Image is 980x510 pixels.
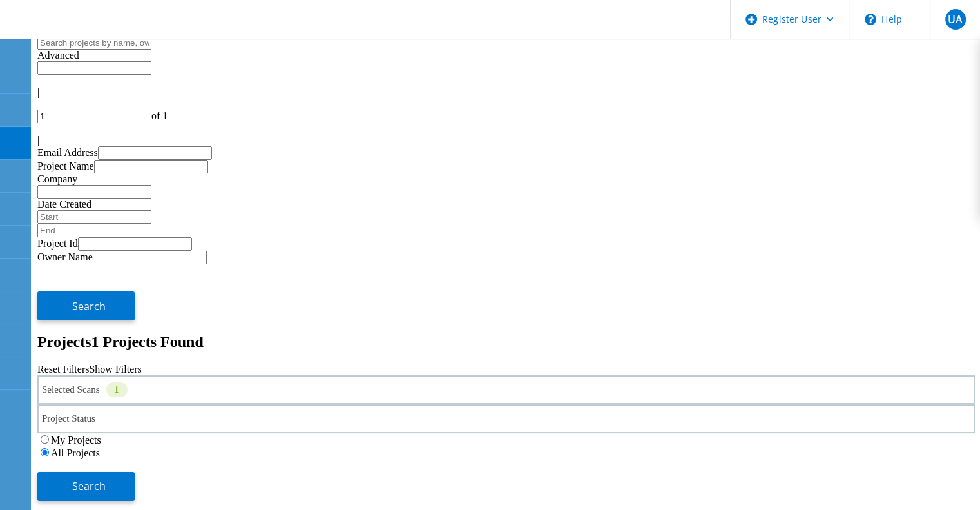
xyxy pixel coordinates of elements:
label: Owner Name [37,251,93,262]
b: Projects [37,333,91,350]
a: Show Filters [89,364,141,375]
span: UA [948,14,963,25]
div: Project Status [37,404,975,433]
div: 1 [106,382,128,397]
label: Email Address [37,147,98,158]
button: Search [37,291,135,320]
span: Advanced [37,50,79,61]
a: Live Optics Dashboard [13,25,151,36]
label: Company [37,173,77,184]
div: | [37,135,975,146]
svg: \n [865,14,876,25]
label: Project Name [37,161,94,172]
span: Search [72,479,106,493]
span: 1 Projects Found [91,333,204,350]
div: | [37,86,975,98]
span: Search [72,299,106,313]
a: Reset Filters [37,364,89,375]
label: Project Id [37,238,78,249]
label: All Projects [51,447,100,458]
div: Selected Scans [37,375,975,404]
input: Start [37,210,151,224]
label: Date Created [37,199,91,210]
label: My Projects [51,435,101,446]
input: Search projects by name, owner, ID, company, etc [37,36,151,50]
button: Search [37,472,135,501]
input: End [37,224,151,237]
span: of 1 [151,110,168,121]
